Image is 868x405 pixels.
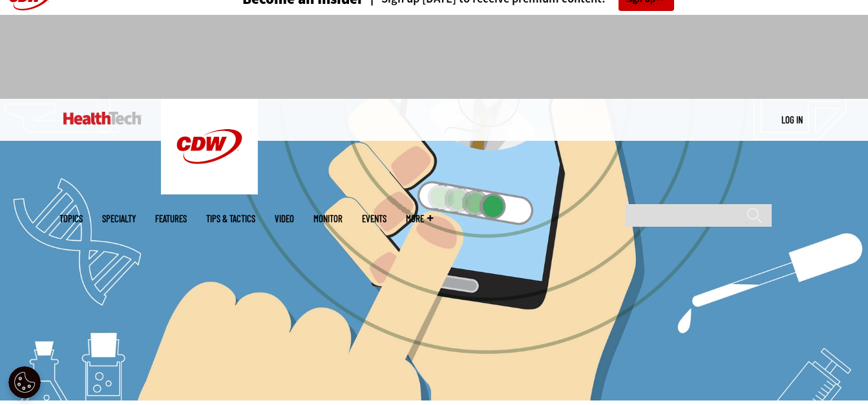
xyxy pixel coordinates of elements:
[63,112,142,125] img: Home
[161,184,258,198] a: CDW
[199,28,670,86] iframe: advertisement
[59,214,83,223] span: Topics
[206,214,255,223] a: Tips & Tactics
[781,114,803,125] a: Log in
[362,214,386,223] a: Events
[155,214,187,223] a: Features
[161,99,258,194] img: Home
[8,366,41,399] div: Cookie Settings
[102,214,136,223] span: Specialty
[275,214,294,223] a: Video
[406,214,433,223] span: More
[8,366,41,399] button: Open Preferences
[313,214,343,223] a: MonITor
[781,113,803,127] div: User menu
